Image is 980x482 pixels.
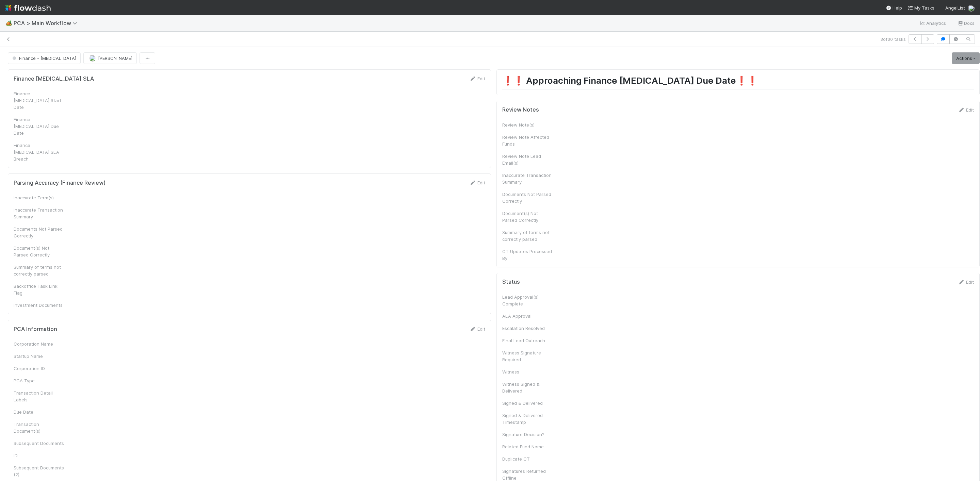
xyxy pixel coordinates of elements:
[502,412,553,426] div: Signed & Delivered Timestamp
[958,279,974,285] a: Edit
[502,172,553,185] div: Inaccurate Transaction Summary
[14,116,65,136] div: Finance [MEDICAL_DATA] Due Date
[908,4,934,11] a: My Tasks
[14,283,65,296] div: Backoffice Task Link Flag
[502,134,553,147] div: Review Note Affected Funds
[14,340,65,347] div: Corporation Name
[502,431,553,438] div: Signature Decision?
[98,55,132,61] span: [PERSON_NAME]
[502,248,553,262] div: CT Updates Processed By
[502,455,553,462] div: Duplicate CT
[469,326,485,332] a: Edit
[502,313,553,319] div: ALA Approval
[83,52,137,64] button: [PERSON_NAME]
[14,90,65,111] div: Finance [MEDICAL_DATA] Start Date
[14,421,65,434] div: Transaction Document(s)
[968,5,975,12] img: avatar_d7f67417-030a-43ce-a3ce-a315a3ccfd08.png
[502,106,539,113] h5: Review Notes
[945,5,965,11] span: AngelList
[5,2,51,14] img: logo-inverted-e16ddd16eac7371096b0.svg
[89,55,96,62] img: avatar_d7f67417-030a-43ce-a3ce-a315a3ccfd08.png
[502,468,553,481] div: Signatures Returned Offline
[502,121,553,128] div: Review Note(s)
[14,264,65,277] div: Summary of terms not correctly parsed
[14,206,65,220] div: Inaccurate Transaction Summary
[502,443,553,450] div: Related Fund Name
[14,389,65,403] div: Transaction Detail Labels
[14,377,65,384] div: PCA Type
[502,349,553,363] div: Witness Signature Required
[502,337,553,344] div: Final Lead Outreach
[11,55,76,61] span: Finance - [MEDICAL_DATA]
[502,325,553,332] div: Escalation Resolved
[14,180,105,186] h5: Parsing Accuracy (Finance Review)
[14,440,65,447] div: Subsequent Documents
[14,464,65,478] div: Subsequent Documents (2)
[502,210,553,223] div: Document(s) Not Parsed Correctly
[14,226,65,239] div: Documents Not Parsed Correctly
[14,302,65,309] div: Investment Documents
[502,400,553,406] div: Signed & Delivered
[502,381,553,394] div: Witness Signed & Delivered
[14,245,65,258] div: Document(s) Not Parsed Correctly
[469,76,485,81] a: Edit
[14,326,57,333] h5: PCA Information
[5,20,12,26] span: 🏕️
[502,191,553,204] div: Documents Not Parsed Correctly
[14,409,65,415] div: Due Date
[919,19,946,27] a: Analytics
[958,107,974,113] a: Edit
[502,229,553,243] div: Summary of terms not correctly parsed
[14,76,94,82] h5: Finance [MEDICAL_DATA] SLA
[502,279,520,285] h5: Status
[502,153,553,166] div: Review Note Lead Email(s)
[952,52,980,64] a: Actions
[502,75,974,89] h1: ❗️❗️ Approaching Finance [MEDICAL_DATA] Due Date❗️❗️
[908,5,934,11] span: My Tasks
[880,36,906,43] span: 3 of 30 tasks
[502,294,553,307] div: Lead Approval(s) Complete
[14,365,65,372] div: Corporation ID
[502,368,553,375] div: Witness
[14,142,65,162] div: Finance [MEDICAL_DATA] SLA Breach
[8,52,81,64] button: Finance - [MEDICAL_DATA]
[886,4,902,11] div: Help
[14,452,65,459] div: ID
[469,180,485,185] a: Edit
[957,19,975,27] a: Docs
[14,194,65,201] div: Inaccurate Term(s)
[14,353,65,360] div: Startup Name
[14,20,81,27] span: PCA > Main Workflow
